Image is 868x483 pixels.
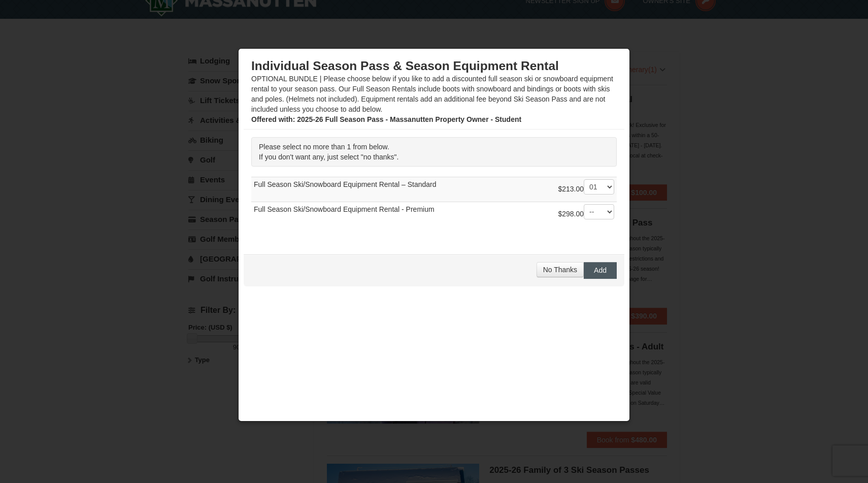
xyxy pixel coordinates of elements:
button: No Thanks [537,262,584,277]
div: OPTIONAL BUNDLE | Please choose below if you like to add a discounted full season ski or snowboar... [251,58,617,124]
button: Add [584,262,617,278]
h3: Individual Season Pass & Season Equipment Rental [251,58,617,74]
td: Full Season Ski/Snowboard Equipment Rental - Premium [251,202,617,227]
strong: : 2025-26 Full Season Pass - Massanutten Property Owner - Student [251,115,521,123]
span: Add [594,266,607,274]
div: $213.00 [558,179,614,200]
td: Full Season Ski/Snowboard Equipment Rental – Standard [251,177,617,202]
span: If you don't want any, just select "no thanks". [259,153,398,161]
span: No Thanks [543,266,577,274]
div: $298.00 [558,204,614,224]
span: Please select no more than 1 from below. [259,143,389,151]
span: Offered with [251,115,293,123]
